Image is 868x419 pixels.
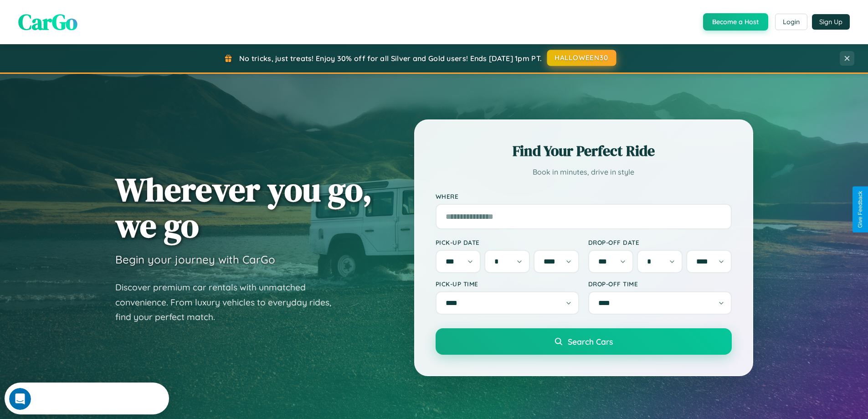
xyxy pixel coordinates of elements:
[115,253,275,266] h3: Begin your journey with CarGo
[703,13,768,31] button: Become a Host
[115,171,372,243] h1: Wherever you go, we go
[547,50,616,66] button: HALLOWEEN30
[436,328,732,355] button: Search Cars
[568,336,613,347] span: Search Cars
[9,388,31,410] iframe: Intercom live chat
[18,7,77,37] span: CarGo
[436,141,732,161] h2: Find Your Perfect Ride
[436,192,732,200] label: Where
[588,280,732,288] label: Drop-off Time
[5,383,169,414] iframe: Intercom live chat discovery launcher
[588,238,732,246] label: Drop-off Date
[857,191,863,228] div: Give Feedback
[812,14,850,30] button: Sign Up
[436,166,732,179] p: Book in minutes, drive in style
[775,14,807,30] button: Login
[436,280,579,288] label: Pick-up Time
[436,238,579,246] label: Pick-up Date
[115,280,343,325] p: Discover premium car rentals with unmatched convenience. From luxury vehicles to everyday rides, ...
[239,54,542,63] span: No tricks, just treats! Enjoy 30% off for all Silver and Gold users! Ends [DATE] 1pm PT.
